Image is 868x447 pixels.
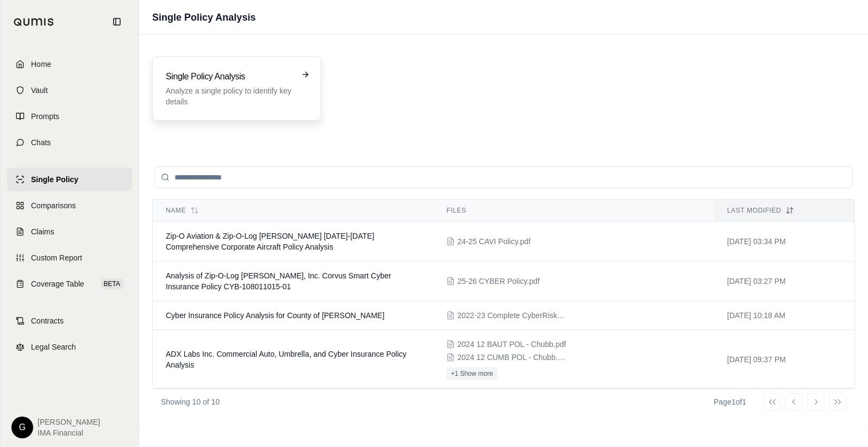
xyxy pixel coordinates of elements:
[727,206,841,215] div: Last modified
[7,167,132,191] a: Single Policy
[457,310,566,321] span: 2022-23 Complete CyberRisk Policy.pdf
[446,367,497,380] button: +1 Show more
[457,339,566,350] span: 2024 12 BAUT POL - Chubb.pdf
[7,272,132,296] a: Coverage TableBETA
[7,131,132,154] a: Chats
[714,396,746,407] div: Page 1 of 1
[7,309,132,333] a: Contracts
[7,220,132,244] a: Claims
[433,200,714,222] th: Files
[108,13,126,30] button: Collapse sidebar
[101,278,123,289] span: BETA
[714,262,854,301] td: [DATE] 03:27 PM
[166,232,374,251] span: Zip-O Aviation & Zip-O-Log Mills 2024-2025 Comprehensive Corporate Aircraft Policy Analysis
[7,246,132,270] a: Custom Report
[31,252,82,263] span: Custom Report
[14,18,54,26] img: Qumis Logo
[166,311,384,320] span: Cyber Insurance Policy Analysis for County of Johnston
[166,70,292,83] h3: Single Policy Analysis
[161,396,220,407] p: Showing 10 of 10
[7,78,132,102] a: Vault
[38,417,100,427] span: [PERSON_NAME]
[166,271,391,291] span: Analysis of Zip-O-Log Mills, Inc. Corvus Smart Cyber Insurance Policy CYB-108011015-01
[31,315,64,326] span: Contracts
[31,111,59,122] span: Prompts
[31,278,84,289] span: Coverage Table
[457,236,530,247] span: 24-25 CAVI Policy.pdf
[31,59,51,70] span: Home
[31,200,76,211] span: Comparisons
[7,104,132,128] a: Prompts
[166,350,407,369] span: ADX Labs Inc. Commercial Auto, Umbrella, and Cyber Insurance Policy Analysis
[457,276,539,287] span: 25-26 CYBER Policy.pdf
[166,206,420,215] div: Name
[31,174,78,185] span: Single Policy
[7,194,132,218] a: Comparisons
[7,335,132,359] a: Legal Search
[31,137,51,148] span: Chats
[7,52,132,76] a: Home
[457,352,566,363] span: 2024 12 CUMB POL - Chubb.pdf
[714,222,854,262] td: [DATE] 03:34 PM
[714,301,854,330] td: [DATE] 10:18 AM
[152,10,255,25] h1: Single Policy Analysis
[166,85,292,107] p: Analyze a single policy to identify key details
[31,85,48,96] span: Vault
[31,226,54,237] span: Claims
[11,417,33,438] div: G
[714,330,854,389] td: [DATE] 09:37 PM
[31,342,76,352] span: Legal Search
[38,427,100,438] span: IMA Financial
